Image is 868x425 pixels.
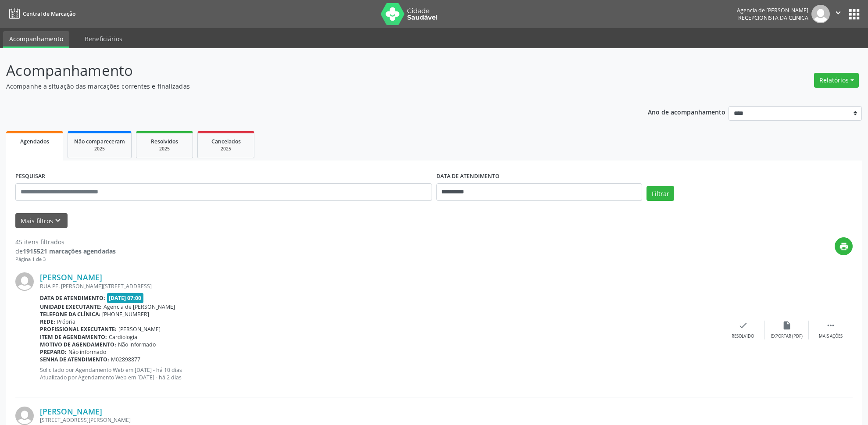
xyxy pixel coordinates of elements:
[40,311,100,318] b: Telefone da clínica:
[826,321,836,330] i: 
[40,416,721,424] div: [STREET_ADDRESS][PERSON_NAME]
[6,82,605,91] p: Acompanhe a situação das marcações correntes e finalizadas
[40,318,55,325] b: Rede:
[648,106,725,117] p: Ano de acompanhamento
[15,213,68,229] button: Mais filtroskeyboard_arrow_down
[40,407,102,416] a: [PERSON_NAME]
[6,7,75,21] a: Central de Marcação
[118,325,161,333] span: [PERSON_NAME]
[839,242,849,251] i: print
[436,170,500,183] label: DATA DE ATENDIMENTO
[6,60,605,82] p: Acompanhamento
[15,272,34,291] img: img
[835,237,853,255] button: print
[104,303,175,311] span: Agencia de [PERSON_NAME]
[79,31,129,46] a: Beneficiários
[40,333,107,341] b: Item de agendamento:
[40,341,116,348] b: Motivo de agendamento:
[53,216,63,225] i: keyboard_arrow_down
[15,237,116,246] div: 45 itens filtrados
[74,146,125,152] div: 2025
[20,138,49,145] span: Agendados
[40,294,105,302] b: Data de atendimento:
[40,272,102,282] a: [PERSON_NAME]
[23,247,116,255] strong: 1915521 marcações agendadas
[118,341,156,348] span: Não informado
[737,7,808,14] div: Agencia de [PERSON_NAME]
[15,256,116,263] div: Página 1 de 3
[107,293,144,303] span: [DATE] 07:00
[771,333,803,339] div: Exportar (PDF)
[15,246,116,256] div: de
[40,366,721,381] p: Solicitado por Agendamento Web em [DATE] - há 10 dias Atualizado por Agendamento Web em [DATE] - ...
[23,10,75,18] span: Central de Marcação
[830,5,847,23] button: 
[211,138,241,145] span: Cancelados
[40,348,67,356] b: Preparo:
[40,356,109,363] b: Senha de atendimento:
[3,31,69,48] a: Acompanhamento
[738,321,748,330] i: check
[15,407,34,425] img: img
[732,333,754,339] div: Resolvido
[847,7,862,22] button: apps
[647,186,674,201] button: Filtrar
[814,73,859,88] button: Relatórios
[811,5,830,23] img: img
[109,333,137,341] span: Cardiologia
[204,146,248,152] div: 2025
[782,321,792,330] i: insert_drive_file
[819,333,843,339] div: Mais ações
[68,348,106,356] span: Não informado
[40,282,721,290] div: RUA PE. [PERSON_NAME][STREET_ADDRESS]
[57,318,75,325] span: Própria
[40,325,117,333] b: Profissional executante:
[738,14,808,21] span: Recepcionista da clínica
[151,138,178,145] span: Resolvidos
[15,170,45,183] label: PESQUISAR
[40,303,102,311] b: Unidade executante:
[74,138,125,145] span: Não compareceram
[143,146,186,152] div: 2025
[833,8,843,18] i: 
[111,356,140,363] span: M02898877
[102,311,149,318] span: [PHONE_NUMBER]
